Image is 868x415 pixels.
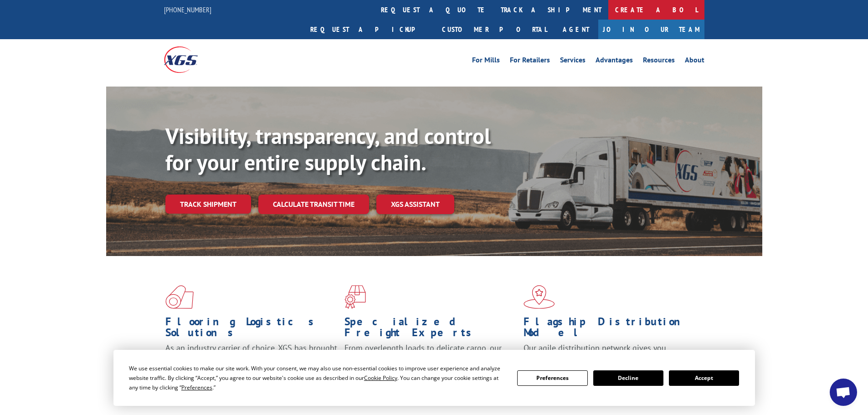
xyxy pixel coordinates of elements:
[344,285,366,309] img: xgs-icon-focused-on-flooring-red
[164,5,211,14] a: [PHONE_NUMBER]
[344,343,517,383] p: From overlength loads to delicate cargo, our experienced staff knows the best way to move your fr...
[258,195,369,214] a: Calculate transit time
[129,364,506,392] div: We use essential cookies to make our site work. With your consent, we may also use non-essential ...
[303,20,435,39] a: Request a pickup
[554,20,598,39] a: Agent
[524,316,696,343] h1: Flagship Distribution Model
[669,370,739,386] button: Accept
[472,56,500,67] a: For Mills
[165,316,338,343] h1: Flooring Logistics Solutions
[435,20,554,39] a: Customer Portal
[593,370,663,386] button: Decline
[364,374,397,382] span: Cookie Policy
[685,56,704,67] a: About
[560,56,586,67] a: Services
[113,350,755,406] div: Cookie Consent Prompt
[165,285,194,309] img: xgs-icon-total-supply-chain-intelligence-red
[376,195,454,214] a: XGS ASSISTANT
[165,195,251,214] a: Track shipment
[517,370,587,386] button: Preferences
[344,316,517,343] h1: Specialized Freight Experts
[165,343,337,375] span: As an industry carrier of choice, XGS has brought innovation and dedication to flooring logistics...
[524,285,555,309] img: xgs-icon-flagship-distribution-model-red
[643,56,675,67] a: Resources
[524,343,691,364] span: Our agile distribution network gives you nationwide inventory management on demand.
[598,20,704,39] a: Join Our Team
[596,56,633,67] a: Advantages
[510,56,550,67] a: For Retailers
[181,384,212,391] span: Preferences
[830,379,857,406] div: Open chat
[165,122,491,176] b: Visibility, transparency, and control for your entire supply chain.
